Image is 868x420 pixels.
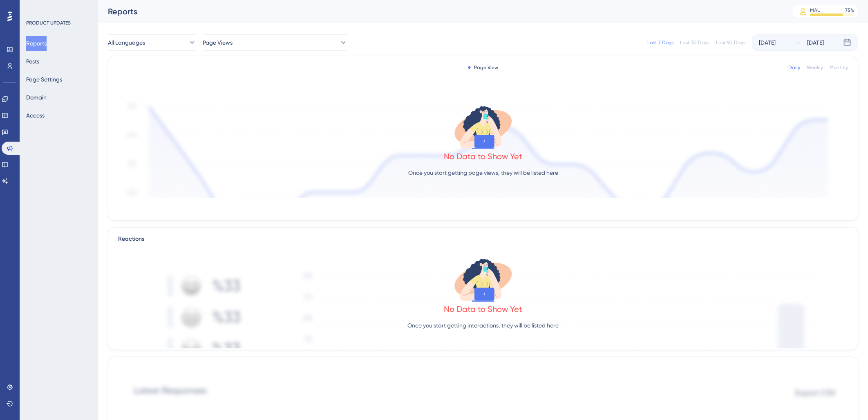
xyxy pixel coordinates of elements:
[203,38,233,47] span: Page Views
[26,54,39,69] button: Posts
[26,72,62,87] button: Page Settings
[407,321,559,330] p: Once you start getting interactions, they will be listed here
[810,7,821,14] div: MAU
[203,34,347,51] button: Page Views
[444,151,522,162] div: No Data to Show Yet
[830,64,848,71] div: Monthly
[444,303,522,315] div: No Data to Show Yet
[108,6,772,17] div: Reports
[468,64,498,71] div: Page View
[716,39,745,46] div: Last 90 Days
[680,39,709,46] div: Last 30 Days
[26,90,47,105] button: Domain
[807,64,823,71] div: Weekly
[108,34,196,51] button: All Languages
[845,7,854,14] div: 75 %
[108,38,145,47] span: All Languages
[788,64,800,71] div: Daily
[807,38,824,47] div: [DATE]
[408,168,558,178] p: Once you start getting page views, they will be listed here
[759,38,776,47] div: [DATE]
[118,234,848,244] div: Reactions
[647,39,673,46] div: Last 7 Days
[26,20,71,26] div: PRODUCT UPDATES
[26,36,47,51] button: Reports
[26,108,45,123] button: Access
